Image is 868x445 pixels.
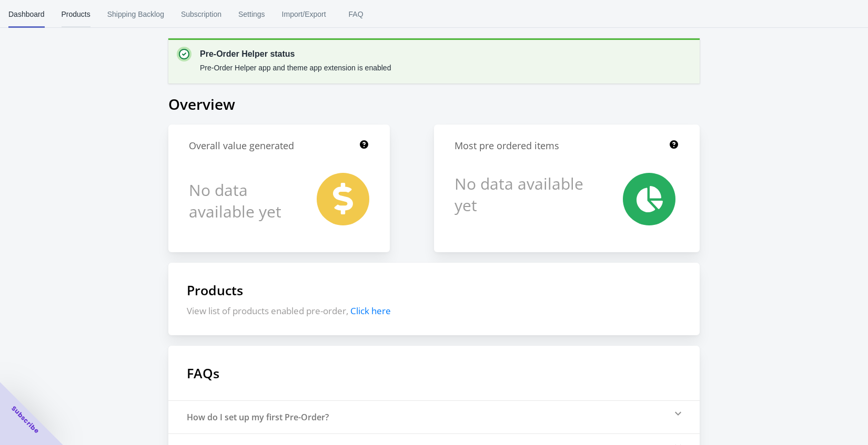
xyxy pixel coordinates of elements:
[187,305,681,317] p: View list of products enabled pre-order,
[282,1,326,28] span: Import/Export
[62,1,90,28] span: Products
[343,1,369,28] span: FAQ
[189,139,294,152] h1: Overall value generated
[238,1,265,28] span: Settings
[455,139,559,152] h1: Most pre ordered items
[200,48,391,60] p: Pre-Order Helper status
[455,173,586,216] h1: No data available yet
[200,63,391,73] p: Pre-Order Helper app and theme app extension is enabled
[168,94,700,114] h1: Overview
[187,411,329,423] div: How do I set up my first Pre-Order?
[8,1,45,28] span: Dashboard
[168,346,700,400] h1: FAQs
[189,173,294,228] h1: No data available yet
[350,305,391,317] span: Click here
[187,281,681,299] h1: Products
[107,1,164,28] span: Shipping Backlog
[181,1,221,28] span: Subscription
[9,404,41,436] span: Subscribe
